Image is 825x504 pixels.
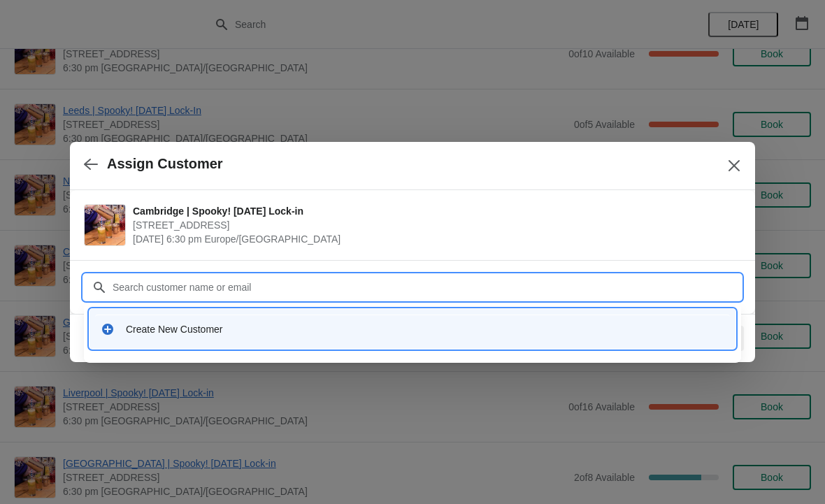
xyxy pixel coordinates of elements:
[126,322,724,336] div: Create New Customer
[133,204,734,218] span: Cambridge | Spooky! [DATE] Lock-in
[722,153,747,178] button: Close
[133,232,734,246] span: [DATE] 6:30 pm Europe/[GEOGRAPHIC_DATA]
[107,156,223,172] h2: Assign Customer
[112,275,741,300] input: Search customer name or email
[133,218,734,232] span: [STREET_ADDRESS]
[85,205,125,245] img: Cambridge | Spooky! Halloween Lock-in | 8-9 Green Street, Cambridge, CB2 3JU | October 30 | 6:30 ...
